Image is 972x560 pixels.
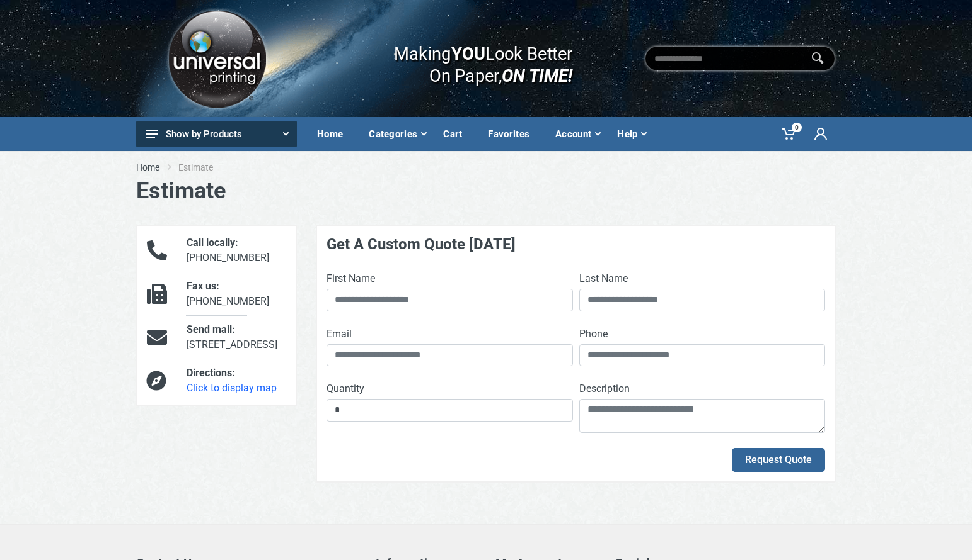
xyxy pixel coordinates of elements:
div: Making Look Better On Paper, [369,30,572,87]
b: YOU [451,43,485,64]
label: First Name [327,271,375,286]
a: Click to display map [187,382,277,394]
div: Home [308,121,360,147]
div: Cart [434,121,479,147]
img: Logo.png [164,6,270,112]
span: 0 [792,123,802,132]
label: Phone [579,327,608,342]
span: Call locally: [187,237,238,249]
button: Request Quote [732,448,825,472]
span: Fax us: [187,280,219,292]
a: Favorites [479,117,547,151]
a: 0 [773,117,806,151]
h1: Estimate [136,177,836,204]
div: Favorites [479,121,547,147]
div: Account [547,121,608,147]
label: Email [327,327,352,342]
a: Cart [434,117,479,151]
a: Home [308,117,360,151]
span: Directions: [187,367,235,379]
span: Send mail: [187,323,235,335]
a: Home [136,161,159,174]
button: Show by Products [136,121,297,147]
div: [PHONE_NUMBER] [177,235,296,266]
div: [PHONE_NUMBER] [177,279,296,309]
h4: Get A Custom Quote [DATE] [327,235,825,254]
div: Categories [360,121,434,147]
div: Help [608,121,654,147]
div: [STREET_ADDRESS] [177,322,296,352]
i: ON TIME! [502,65,572,86]
label: Description [579,381,630,396]
li: Estimate [178,161,232,174]
nav: breadcrumb [136,161,836,174]
label: Quantity [327,381,364,396]
label: Last Name [579,271,628,286]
